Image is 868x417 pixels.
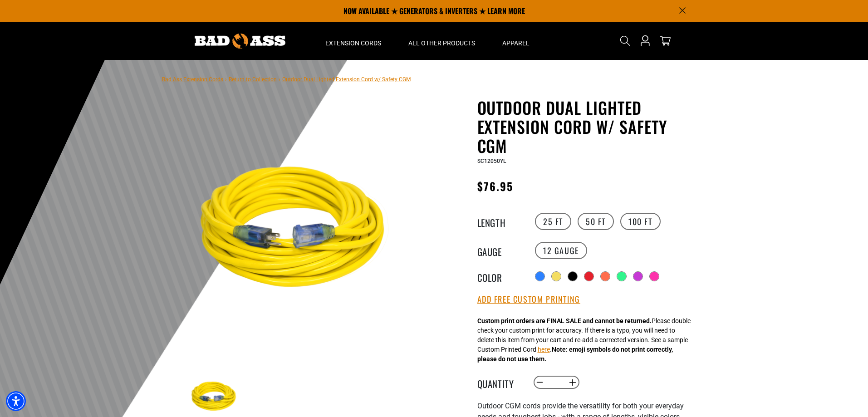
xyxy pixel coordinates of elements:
h1: Outdoor Dual Lighted Extension Cord w/ Safety CGM [477,98,700,155]
strong: Custom print orders are FINAL SALE and cannot be returned. [477,317,652,324]
img: Yellow [189,121,407,340]
span: Outdoor Dual Lighted Extension Cord w/ Safety CGM [282,76,411,83]
label: 50 FT [578,213,614,230]
span: All Other Products [408,39,475,47]
button: Add Free Custom Printing [477,294,580,304]
summary: Search [618,34,633,48]
button: here [538,345,550,354]
summary: Apparel [489,22,543,60]
span: Extension Cords [325,39,381,47]
label: 100 FT [620,213,661,230]
summary: Extension Cords [312,22,395,60]
span: › [279,76,280,83]
label: Quantity [477,377,523,388]
a: Open this option [638,22,652,60]
span: › [225,76,227,83]
nav: breadcrumbs [162,74,411,84]
div: Accessibility Menu [6,391,26,411]
span: SC12050YL [477,158,506,164]
legend: Color [477,270,523,282]
legend: Gauge [477,245,523,256]
span: Apparel [502,39,530,47]
span: $76.95 [477,178,513,194]
label: 12 Gauge [535,242,587,259]
img: Bad Ass Extension Cords [195,34,285,49]
a: Return to Collection [229,76,277,83]
label: 25 FT [535,213,571,230]
legend: Length [477,216,523,227]
div: Please double check your custom print for accuracy. If there is a typo, you will need to delete t... [477,316,691,364]
strong: Note: emoji symbols do not print correctly, please do not use them. [477,346,673,363]
a: Bad Ass Extension Cords [162,76,223,83]
summary: All Other Products [395,22,489,60]
a: cart [658,35,672,46]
